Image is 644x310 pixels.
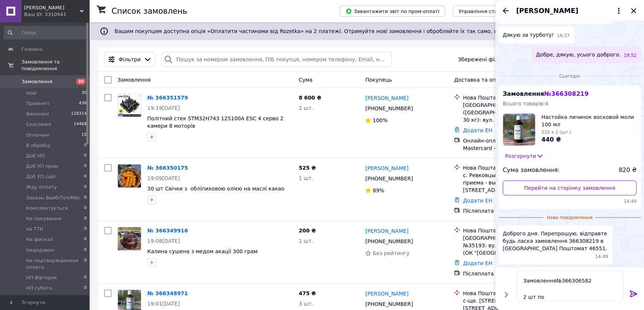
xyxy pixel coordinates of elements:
span: Доб УП пром [26,163,58,170]
span: 89% [373,187,384,193]
button: Закрити [629,6,638,15]
span: [PHONE_NUMBER] [365,176,413,182]
span: 0 [84,274,87,281]
input: Пошук за номером замовлення, ПІБ покупця, номером телефону, Email, номером накладної [161,52,392,67]
div: Ваш ID: 3310941 [24,11,89,18]
span: 525 ₴ [299,165,316,171]
span: 2 шт. [299,105,313,111]
span: 436 [79,100,87,107]
span: 19:19[DATE] [147,105,180,111]
span: 8 600 ₴ [299,95,321,101]
span: На пакування [26,215,61,222]
span: Дякую за турботу! [503,31,554,39]
span: Доб УП сайт [26,173,57,180]
span: 0 [84,226,87,232]
a: Політний стек STM32H743 12S100A ESC 4 серво 2 камери 8 моторів [147,115,283,129]
span: НП Вівторок [26,274,57,281]
button: Розгорнути [503,152,546,160]
a: [PERSON_NAME] [365,290,408,297]
button: [PERSON_NAME] [516,6,623,16]
button: Показати кнопки [501,290,511,300]
span: Нові [26,90,37,97]
span: Всього товарів: 4 [503,101,548,107]
h1: Список замовлень [112,7,187,16]
span: Нове повідомлення [544,215,596,221]
span: № 366308219 [544,90,588,97]
a: № 366350175 [147,165,188,171]
div: Онлайн-оплата карткою Visa, Mastercard - LiqPay [463,137,554,152]
a: № 366351579 [147,95,188,101]
span: 0 [84,184,87,190]
span: Cума [299,77,312,83]
div: Нова Пошта [463,164,554,172]
span: [PERSON_NAME] [516,6,578,16]
span: Збережені фільтри: [458,56,512,63]
span: Сума замовлення: [503,166,560,174]
span: 30 [76,78,86,85]
span: Комплектується [26,205,68,212]
span: Доброго дня. Перепрошую, відправте будь ласка замовлення 366308219 в [GEOGRAPHIC_DATA] Поштомат 4... [503,230,608,252]
div: [GEOGRAPHIC_DATA], Поштомат №35193: вул. [STREET_ADDRESS] (ОК "[GEOGRAPHIC_DATA]") [463,234,554,257]
span: Фільтри [119,56,141,63]
span: 0 [84,236,87,243]
span: Прийняті [26,100,49,107]
span: Недодзвон [26,247,54,254]
span: 100% [373,117,387,123]
a: Додати ЕН [463,260,492,266]
span: Виконані [26,111,49,117]
a: Калина сушена з медом акації 300 грам [147,248,258,254]
span: На фискал [26,236,53,243]
a: № 366349916 [147,228,188,234]
span: Жду оплату [26,184,57,190]
span: 0 [84,195,87,201]
span: 3 шт. [299,301,313,307]
div: 12.10.2025 [498,72,641,79]
button: Завантажити звіт по пром-оплаті [339,6,445,17]
span: 14:49 12.10.2025 [503,198,637,205]
span: 14:49 12.10.2025 [595,254,608,260]
a: [PERSON_NAME] [365,164,408,172]
span: Настойка личинок восковой моли 100 мл [541,113,637,128]
img: Фото товару [118,164,141,187]
span: 0 [84,215,87,222]
span: 0 [84,173,87,180]
span: Добре, дякую, усього доброго. [536,51,621,59]
span: Замовлення [117,77,151,83]
span: 19:52 27.08.2025 [624,52,637,59]
a: Фото товару [117,164,141,188]
a: 30 шт Свічки з обліпиховою олією на маслі какао [147,186,284,192]
span: Заказы Вайб/Тел/Мес [26,195,80,201]
span: 0 [84,285,87,291]
a: Перейти на сторінку замовлення [503,180,637,195]
img: Фото товару [118,227,141,250]
span: Скасовані [26,121,51,128]
div: [GEOGRAPHIC_DATA] ([GEOGRAPHIC_DATA].), №36 (до 30 кг): вул. [PERSON_NAME], 25 [463,101,554,124]
button: Назад [501,6,510,15]
img: 6617950295_w1000_h1000_nastojka-lichinok-voskovoj.jpg [503,114,535,146]
span: 200 ₴ [299,228,316,234]
span: Замовлення та повідомлення [22,59,89,72]
span: 0 [84,142,87,149]
span: [PHONE_NUMBER] [365,238,413,244]
span: на ТТН [26,226,43,232]
span: Покупець [365,77,392,83]
span: 1 шт. [299,238,313,244]
span: Оплачені [26,132,49,138]
span: [PHONE_NUMBER] [365,301,413,307]
span: Сьогодні [556,73,583,79]
span: 19:37 27.08.2025 [557,33,570,39]
a: Фото товару [117,94,141,118]
span: 220 x 2 (шт.) [541,130,571,135]
div: Післяплата [463,270,554,277]
span: Мед Поштою [24,4,80,11]
span: 0 [84,153,87,159]
span: 19:01[DATE] [147,301,180,307]
span: 475 ₴ [299,290,316,296]
span: 0 [84,247,87,254]
span: Головна [22,46,42,53]
span: Доб НП [26,153,45,159]
span: 1 шт. [299,175,313,181]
